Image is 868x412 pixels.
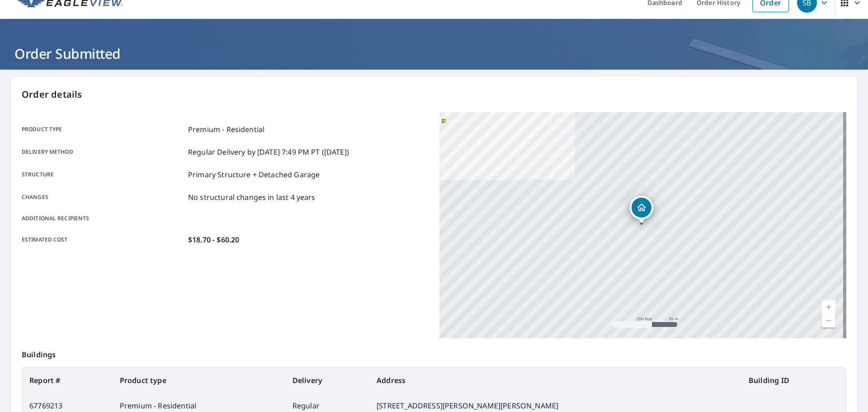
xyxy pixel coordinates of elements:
p: $18.70 - $60.20 [188,234,239,245]
th: Report # [22,368,113,393]
p: Premium - Residential [188,124,264,135]
th: Delivery [285,368,369,393]
p: Primary Structure + Detached Garage [188,169,320,180]
p: Additional recipients [22,214,184,223]
p: Delivery method [22,147,184,157]
p: Buildings [22,338,846,367]
p: Product type [22,124,184,135]
p: Order details [22,88,846,101]
p: Regular Delivery by [DATE] 7:49 PM PT ([DATE]) [188,147,349,157]
p: Changes [22,192,184,203]
a: Current Level 17, Zoom In [822,300,835,314]
th: Address [369,368,741,393]
p: No structural changes in last 4 years [188,192,316,203]
h1: Order Submitted [11,44,857,63]
a: Current Level 17, Zoom Out [822,314,835,327]
th: Product type [113,368,285,393]
th: Building ID [741,368,846,393]
div: Dropped pin, building 1, Residential property, 3402 Wyndwicke Dr Saint Joseph, MI 49085 [630,196,653,224]
p: Structure [22,169,184,180]
p: Estimated cost [22,234,184,245]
